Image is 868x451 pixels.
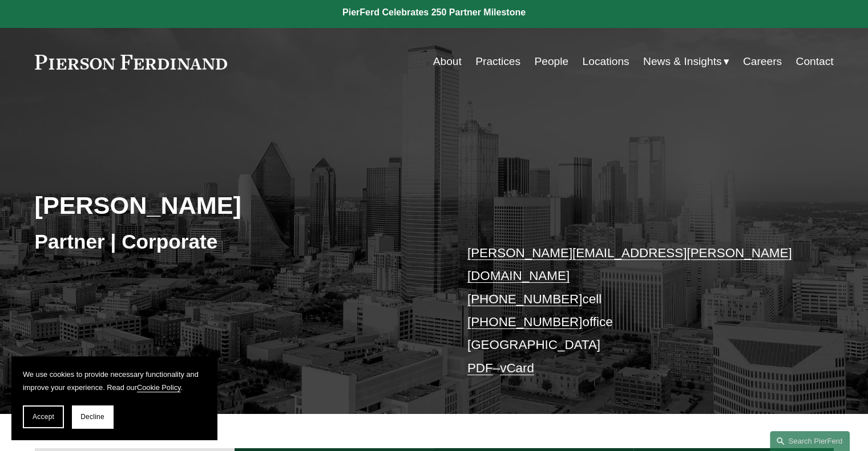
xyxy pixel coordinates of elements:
a: Search this site [770,431,850,451]
a: folder dropdown [643,51,729,72]
section: Cookie banner [11,356,217,440]
a: [PERSON_NAME][EMAIL_ADDRESS][PERSON_NAME][DOMAIN_NAME] [467,246,792,283]
span: Accept [33,413,54,421]
a: PDF [467,361,493,375]
a: Careers [743,51,782,72]
h2: [PERSON_NAME] [35,190,434,220]
span: News & Insights [643,52,722,72]
a: Locations [582,51,629,72]
a: [PHONE_NUMBER] [467,315,583,329]
a: [PHONE_NUMBER] [467,292,583,306]
a: Practices [475,51,520,72]
span: Decline [80,413,104,421]
a: People [534,51,568,72]
button: Accept [23,405,64,428]
a: Contact [796,51,833,72]
a: Cookie Policy [137,383,181,392]
a: vCard [500,361,534,375]
button: Decline [72,405,113,428]
h3: Partner | Corporate [35,229,434,254]
p: cell office [GEOGRAPHIC_DATA] – [467,242,800,380]
p: We use cookies to provide necessary functionality and improve your experience. Read our . [23,368,205,394]
a: About [433,51,462,72]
